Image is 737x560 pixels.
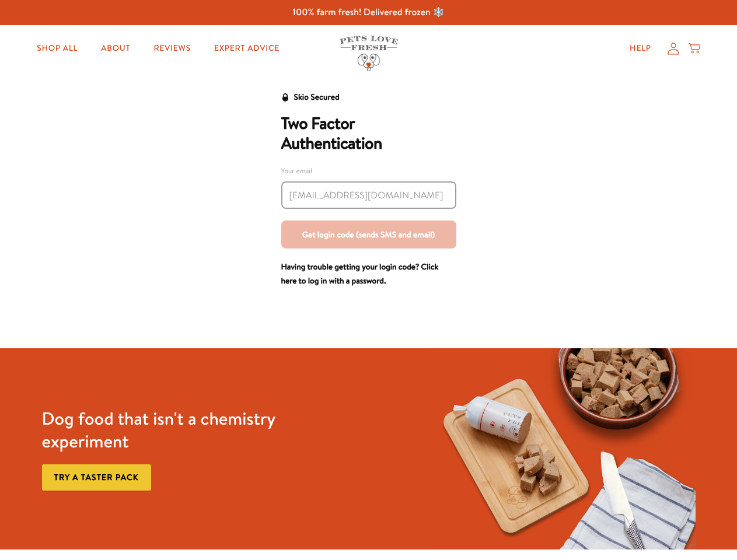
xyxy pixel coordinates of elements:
img: Pets Love Fresh [340,36,398,71]
img: Fussy [428,348,695,549]
a: About [92,37,139,60]
a: Expert Advice [205,37,289,60]
a: Shop All [27,37,87,60]
h3: Dog food that isn't a chemistry experiment [42,407,309,453]
svg: Security [281,93,289,101]
a: Reviews [144,37,200,60]
div: Skio Secured [294,90,340,104]
a: Having trouble getting your login code? Click here to log in with a password. [281,261,439,286]
h2: Two Factor Authentication [281,114,456,153]
a: Help [620,37,661,60]
a: Try a taster pack [42,464,151,491]
a: Skio Secured [281,90,340,114]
